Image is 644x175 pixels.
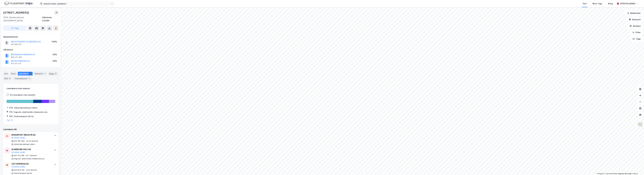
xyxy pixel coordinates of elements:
div: [PERSON_NAME] [620,2,635,5]
div: Godstransport på vei [14,172,32,174]
div: 927 512 599 [14,154,24,157]
div: Bolig [608,2,613,5]
div: 100% [52,40,57,43]
button: Tag [3,25,26,31]
div: 6 ansatte [29,169,37,171]
iframe: Chat Widget [631,162,644,175]
div: 988 470 368 [11,56,22,58]
button: Bokmerker [625,10,643,16]
div: Datasett [34,72,47,75]
div: Lillestrøm, 37/390 [42,16,59,22]
div: Mine Tags [593,2,602,5]
button: Og 1 til [7,119,13,121]
div: Eiere [10,72,17,75]
div: Engrosh. elektronikk-/telekomm.uts. [14,110,48,114]
div: NORASPORT INDUSTRI AS [11,133,51,137]
div: Godstransport på vei [14,115,34,118]
div: Leietakere [18,72,33,75]
a: Mapbox [596,173,604,175]
div: 13 [54,72,57,75]
div: 24/7 EKSPRESS AS [11,162,51,165]
div: Engrosh. elektronikk-/telekomm.uts. [14,158,45,160]
div: 5 [28,77,31,80]
div: 920 889 492 [11,43,22,45]
div: Transaksjoner [13,77,32,80]
input: Søk på adresse, matrikkel, gårdeiere, leietakere eller personer [42,2,111,6]
img: Z [638,122,643,127]
div: 24 ansatte [29,140,38,142]
div: Bygg [48,72,58,75]
div: 4 [29,72,32,75]
div: Gårdeiere [3,48,58,51]
div: 974 227 037 [11,62,21,65]
button: Tags [630,36,643,42]
div: 1 [43,72,46,75]
div: ALARMLINK OSLO AS [11,148,51,151]
button: [DOMAIN_NAME] [11,166,25,168]
div: Leietakere (4) [3,128,59,131]
div: [STREET_ADDRESS] [3,10,30,15]
div: ESG [3,77,12,80]
a: OpenStreetMap [604,173,617,175]
div: 7 ansatte [29,154,37,157]
img: logo.f888ab2527a4732fd821a326f86c7f29.svg [4,1,33,6]
div: 50% [53,59,57,63]
div: 2020, Skedsmokorset, [GEOGRAPHIC_DATA] [3,16,42,22]
div: 57% [9,106,13,109]
div: 17% [9,110,13,114]
div: Kart [583,2,587,5]
div: Industriproduksjon ellers [14,106,37,109]
div: 915 361 048 [14,140,24,142]
button: Datasett [627,17,643,22]
div: 976 813 332 [14,169,24,171]
button: Analyse [627,23,643,29]
div: Industriproduksjon ellers [14,143,35,145]
button: Filter [630,30,643,35]
div: 12 [8,77,11,80]
button: [DOMAIN_NAME] [11,137,25,139]
div: Vis leietakere uten ansatte [10,93,35,97]
button: [DOMAIN_NAME] [11,151,25,153]
div: Info [3,72,9,75]
div: Leietakere etter industri [7,87,55,90]
div: 50% [53,53,57,56]
a: Improve this map [618,173,631,175]
div: 14% [9,115,13,118]
div: Hjemmelshaver [3,35,58,38]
